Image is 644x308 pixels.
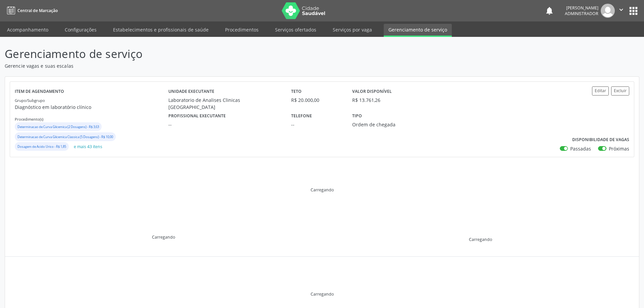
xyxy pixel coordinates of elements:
small: Dosagem de Acido Urico - R$ 1,85 [17,144,66,149]
label: Passadas [570,145,591,152]
div: Carregando [311,291,334,297]
span: Administrador [565,11,598,16]
button: Editar [592,86,609,96]
div: -- [168,121,282,128]
label: Próximas [609,145,629,152]
label: Valor disponível [352,86,392,97]
div: Carregando [152,234,175,240]
img: img [601,4,615,18]
a: Estabelecimentos e profissionais de saúde [108,24,213,36]
p: Gerenciamento de serviço [5,46,449,62]
label: Item de agendamento [15,86,64,97]
button: apps [628,5,639,17]
small: Procedimento(s) [15,117,43,122]
label: Tipo [352,111,362,121]
small: Determinacao de Curva Glicemica (2 Dosagens) - R$ 3,63 [17,125,99,129]
button: Excluir [611,86,629,96]
label: Telefone [291,111,312,121]
div: Laboratorio de Analises Clinicas [GEOGRAPHIC_DATA] [168,97,282,111]
div: R$ 13.761,26 [352,97,380,104]
div: -- [291,121,343,128]
div: Carregando [311,187,334,193]
div: R$ 20.000,00 [291,97,343,104]
label: Teto [291,86,302,97]
a: Configurações [60,24,101,36]
button: e mais 43 itens [71,142,105,151]
div: Carregando [469,237,492,242]
a: Gerenciamento de serviço [384,24,452,37]
small: Determinacao de Curva Glicemica Classica (5 Dosagens) - R$ 10,00 [17,135,113,139]
small: Grupo/Subgrupo [15,98,45,103]
div: Ordem de chegada [352,121,435,128]
a: Procedimentos [220,24,263,36]
a: Serviços ofertados [270,24,321,36]
div: [PERSON_NAME] [565,5,598,11]
i:  [618,6,625,13]
span: Central de Marcação [17,8,58,13]
button:  [615,4,628,18]
p: Diagnóstico em laboratório clínico [15,104,168,111]
label: Unidade executante [168,86,214,97]
label: Profissional executante [168,111,226,121]
a: Serviços por vaga [328,24,377,36]
label: Disponibilidade de vagas [572,135,629,145]
a: Acompanhamento [2,24,53,36]
a: Central de Marcação [5,5,58,16]
p: Gerencie vagas e suas escalas [5,62,449,69]
button: notifications [545,6,554,15]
